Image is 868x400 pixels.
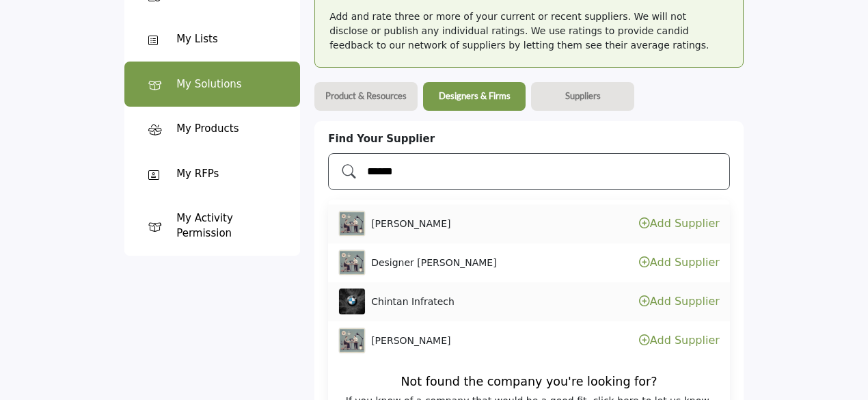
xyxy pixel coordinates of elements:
div: Add and rate three or more of your current or recent suppliers. We will not disclose or publish a... [329,10,729,53]
button: Product & Resources [314,82,418,111]
a: Add Supplier [639,334,720,347]
b: Designers & Firms [439,90,511,102]
label: Find Your Supplier [328,131,435,147]
div: My Activity Permission [176,211,286,241]
div: My RFPs [176,166,219,182]
div: My Solutions [176,77,242,92]
span: J Chintan [371,334,450,348]
span: Chintan Lalbhai [371,217,450,231]
img: chintan-lalbhai logo [338,210,366,237]
img: chintan-infratech logo [338,288,366,315]
button: Suppliers [531,82,634,111]
b: Product & Resources [325,90,407,102]
input: Add and rate your suppliers [366,163,720,181]
img: designer-chintan logo [338,249,366,276]
a: Add Supplier [639,217,720,230]
span: Chintan Infratech [371,295,455,309]
div: My Products [176,121,239,137]
h5: Not found the company you're looking for? [342,375,716,389]
b: Suppliers [565,90,601,102]
a: Add Supplier [639,256,720,269]
span: Designer Chintan [371,256,496,270]
div: My Lists [176,31,218,47]
a: Add Supplier [639,295,720,308]
button: Designers & Firms [423,82,526,111]
img: j-chintan logo [338,327,366,354]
